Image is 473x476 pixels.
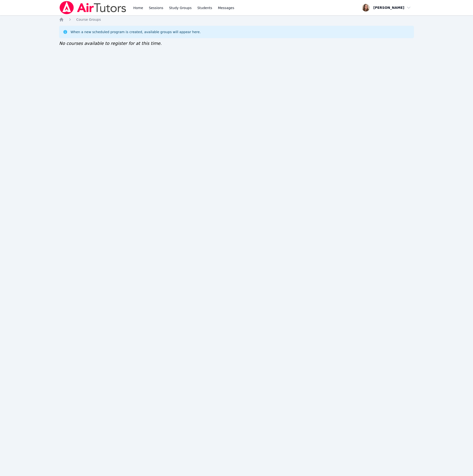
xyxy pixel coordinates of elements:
div: When a new scheduled program is created, available groups will appear here. [70,30,201,34]
img: Air Tutors [59,1,126,14]
nav: Breadcrumb [59,17,414,22]
a: Course Groups [76,17,101,22]
span: Messages [218,5,234,10]
span: Course Groups [76,18,101,21]
span: No courses available to register for at this time. [59,41,162,46]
